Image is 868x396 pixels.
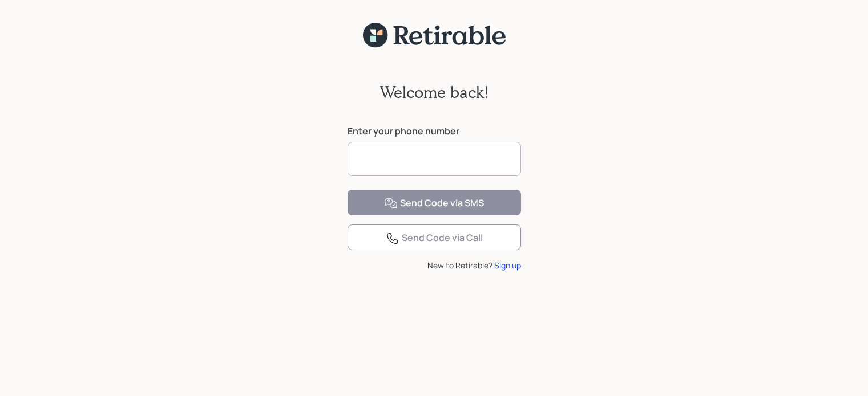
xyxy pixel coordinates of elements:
[348,190,521,215] button: Send Code via SMS
[386,231,483,245] div: Send Code via Call
[348,125,521,137] label: Enter your phone number
[348,224,521,250] button: Send Code via Call
[384,197,484,210] div: Send Code via SMS
[494,259,521,271] div: Sign up
[380,83,489,102] h2: Welcome back!
[348,259,521,271] div: New to Retirable?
